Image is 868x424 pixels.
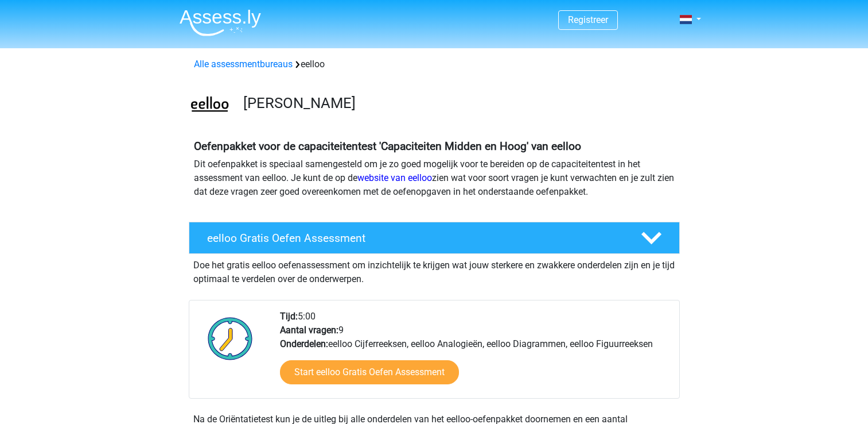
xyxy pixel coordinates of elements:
b: Onderdelen: [280,338,328,349]
div: eelloo [189,57,679,71]
img: Assessly [180,9,261,36]
a: Start eelloo Gratis Oefen Assessment [280,360,459,384]
div: Doe het gratis eelloo oefenassessment om inzichtelijk te krijgen wat jouw sterkere en zwakkere on... [189,254,680,286]
b: Tijd: [280,311,298,322]
h3: [PERSON_NAME] [243,94,671,112]
p: Dit oefenpakket is speciaal samengesteld om je zo goed mogelijk voor te bereiden op de capaciteit... [194,157,675,199]
b: Oefenpakket voor de capaciteitentest 'Capaciteiten Midden en Hoog' van eelloo [194,140,581,153]
div: 5:00 9 eelloo Cijferreeksen, eelloo Analogieën, eelloo Diagrammen, eelloo Figuurreeksen [271,310,679,398]
a: website van eelloo [357,172,432,183]
h4: eelloo Gratis Oefen Assessment [207,232,622,245]
a: Registreer [568,14,608,25]
img: Klok [201,310,259,367]
a: eelloo Gratis Oefen Assessment [184,222,684,254]
img: eelloo.png [189,85,230,126]
a: Alle assessmentbureaus [194,59,293,70]
b: Aantal vragen: [280,325,338,336]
